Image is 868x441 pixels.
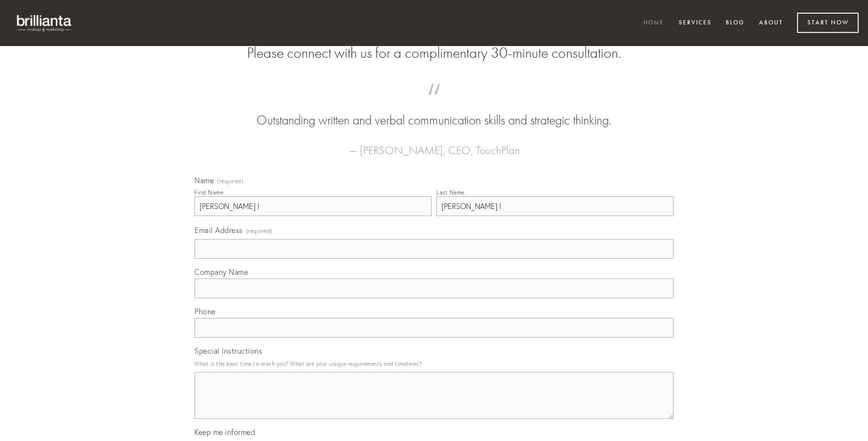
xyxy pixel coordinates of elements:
span: (required) [217,178,243,184]
a: Home [637,15,670,31]
blockquote: Outstanding written and verbal communication skills and strategic thinking. [209,93,659,130]
a: Blog [720,15,751,31]
span: Company Name [194,267,248,277]
a: Start Now [797,13,859,33]
span: Email Address [194,225,243,235]
span: Special Instructions [194,346,262,356]
p: What is the best time to reach you? What are your unique requirements and timelines? [194,357,674,370]
a: About [753,15,789,31]
div: First Name [194,189,223,196]
span: Name [194,176,214,185]
span: “ [209,93,659,111]
div: Last Name [436,189,465,196]
a: Services [673,15,718,31]
span: Phone [194,307,216,316]
figcaption: — [PERSON_NAME], CEO, TouchPlan [209,130,659,160]
span: (required) [246,224,272,237]
span: Keep me informed [194,427,255,437]
img: brillianta - research, strategy, marketing [9,9,80,37]
h2: Please connect with us for a complimentary 30-minute consultation. [194,44,674,62]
